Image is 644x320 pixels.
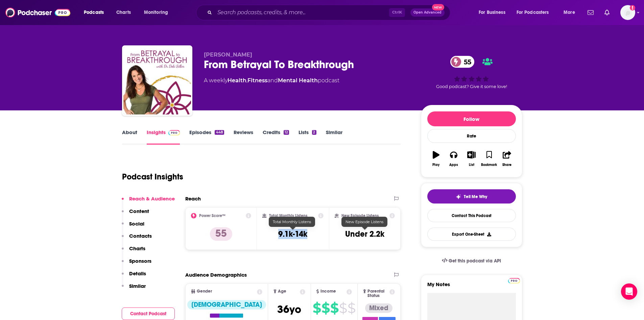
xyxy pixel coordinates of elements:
[330,303,338,314] span: $
[481,163,497,167] div: Bookmark
[413,11,442,14] span: Open Advanced
[445,147,462,171] button: Apps
[116,8,131,17] span: Charts
[284,130,289,135] div: 12
[469,163,474,167] div: List
[620,5,635,20] span: Logged in as Lydia_Gustafson
[365,303,392,313] div: Mixed
[215,130,224,135] div: 448
[273,219,311,224] span: Total Monthly Listens
[147,129,180,145] a: InsightsPodchaser Pro
[348,303,355,314] span: $
[474,7,514,18] button: open menu
[512,7,559,18] button: open menu
[339,303,347,314] span: $
[427,189,516,204] button: tell me why sparkleTell Me Why
[267,77,278,84] span: and
[427,147,445,171] button: Play
[129,270,146,277] p: Details
[129,208,149,214] p: Content
[410,8,445,17] button: Open AdvancedNew
[620,5,635,20] button: Show profile menu
[202,5,457,20] div: Search podcasts, credits, & more...
[185,195,201,202] h2: Reach
[204,77,339,85] div: A weekly podcast
[199,213,225,218] h2: Power Score™
[197,289,212,294] span: Gender
[234,129,253,145] a: Reviews
[129,195,175,202] p: Reach & Audience
[564,8,575,17] span: More
[427,209,516,222] a: Contact This Podcast
[462,147,480,171] button: List
[278,289,286,294] span: Age
[449,163,458,167] div: Apps
[341,213,379,218] h2: New Episode Listens
[129,220,144,227] p: Social
[129,283,146,289] p: Similar
[320,289,336,294] span: Income
[432,4,444,10] span: New
[84,8,104,17] span: Podcasts
[278,77,318,84] a: Mental Health
[559,7,583,18] button: open menu
[269,213,307,218] h2: Total Monthly Listens
[427,281,516,293] label: My Notes
[449,258,501,264] span: Get this podcast via API
[129,258,151,264] p: Sponsors
[457,56,475,68] span: 55
[630,5,635,10] svg: Add a profile image
[436,84,507,89] span: Good podcast? Give it some love!
[122,195,175,208] button: Reach & Audience
[112,7,135,18] a: Charts
[312,130,316,135] div: 2
[215,7,389,18] input: Search podcasts, credits, & more...
[299,129,316,145] a: Lists2
[508,277,520,283] a: Pro website
[436,253,507,269] a: Get this podcast via API
[450,56,475,68] a: 55
[517,8,549,17] span: For Podcasters
[464,194,487,199] span: Tell Me Why
[278,229,307,239] h3: 9.1k-14k
[122,258,151,270] button: Sponsors
[122,208,149,220] button: Content
[321,303,330,314] span: $
[263,129,289,145] a: Credits12
[144,8,168,17] span: Monitoring
[246,77,247,84] span: ,
[139,7,177,18] button: open menu
[345,229,384,239] h3: Under 2.2k
[122,172,183,182] h1: Podcast Insights
[326,129,342,145] a: Similar
[122,220,144,233] button: Social
[247,77,267,84] a: Fitness
[621,283,637,300] div: Open Intercom Messenger
[5,6,70,19] img: Podchaser - Follow, Share and Rate Podcasts
[204,51,252,58] span: [PERSON_NAME]
[585,7,596,18] a: Show notifications dropdown
[123,47,191,114] img: From Betrayal To Breakthrough
[210,227,232,241] p: 55
[168,130,180,135] img: Podchaser Pro
[502,163,511,167] div: Share
[427,228,516,241] button: Export One-Sheet
[345,219,383,224] span: New Episode Listens
[185,272,247,278] h2: Audience Demographics
[480,147,498,171] button: Bookmark
[456,194,461,199] img: tell me why sparkle
[421,51,522,93] div: 55Good podcast? Give it some love!
[389,8,405,17] span: Ctrl K
[79,7,113,18] button: open menu
[427,129,516,143] div: Rate
[122,307,175,320] button: Contact Podcast
[313,303,321,314] span: $
[129,245,145,252] p: Charts
[479,8,505,17] span: For Business
[427,111,516,126] button: Follow
[189,129,224,145] a: Episodes448
[277,303,301,316] span: 36 yo
[122,129,137,145] a: About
